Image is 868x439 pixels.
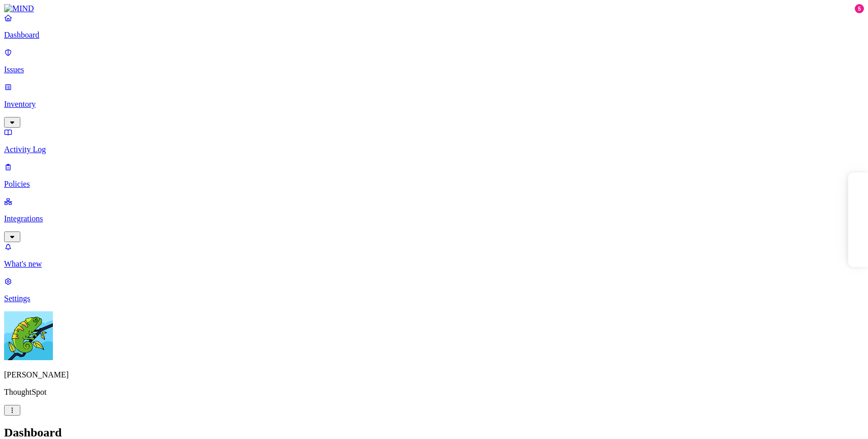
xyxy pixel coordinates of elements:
[4,31,864,40] p: Dashboard
[4,311,53,360] img: Yuval Meshorer
[4,388,864,397] p: ThoughtSpot
[4,180,864,189] p: Policies
[4,197,864,241] a: Integrations
[4,294,864,303] p: Settings
[4,4,34,13] img: MIND
[4,4,864,13] a: MIND
[4,259,864,269] p: What's new
[4,65,864,74] p: Issues
[4,242,864,269] a: What's new
[4,162,864,189] a: Policies
[4,214,864,223] p: Integrations
[855,4,864,13] div: 5
[4,145,864,154] p: Activity Log
[4,48,864,74] a: Issues
[4,82,864,126] a: Inventory
[4,13,864,40] a: Dashboard
[4,128,864,154] a: Activity Log
[4,277,864,303] a: Settings
[4,100,864,109] p: Inventory
[4,370,864,379] p: [PERSON_NAME]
